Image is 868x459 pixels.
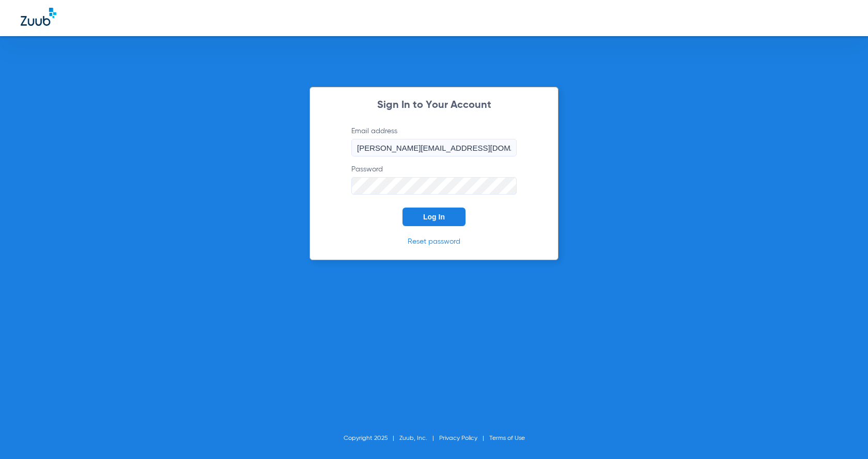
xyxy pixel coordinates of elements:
a: Privacy Policy [439,435,477,441]
a: Terms of Use [489,435,525,441]
label: Email address [351,126,517,156]
label: Password [351,164,517,195]
input: Password [351,177,517,195]
h2: Sign In to Your Account [336,100,532,110]
iframe: Chat Widget [816,409,868,459]
input: Email address [351,139,517,156]
li: Zuub, Inc. [399,433,439,444]
a: Reset password [408,238,460,245]
span: Log In [423,213,445,221]
li: Copyright 2025 [344,433,399,444]
button: Log In [402,208,466,226]
img: Zuub Logo [21,8,56,26]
